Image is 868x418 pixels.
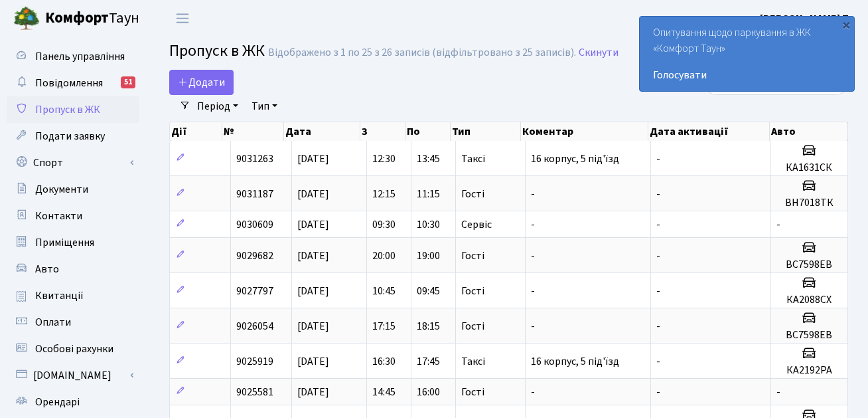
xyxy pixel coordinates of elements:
[35,76,103,90] span: Повідомлення
[35,235,94,250] span: Приміщення
[656,217,660,232] span: -
[776,217,780,232] span: -
[236,354,273,369] span: 9025919
[236,187,273,201] span: 9031187
[776,364,842,377] h5: КА2192PA
[35,395,80,409] span: Орендарі
[236,385,273,399] span: 9025581
[776,161,842,174] h5: КА1631СК
[760,11,852,27] a: [PERSON_NAME] П.
[461,356,485,367] span: Таксі
[531,385,535,399] span: -
[35,209,82,223] span: Контакти
[531,354,619,369] span: 16 корпус, 5 під'їзд
[372,284,396,298] span: 10:45
[7,362,139,389] a: [DOMAIN_NAME]
[192,95,244,118] a: Період
[7,203,139,229] a: Контакти
[7,229,139,256] a: Приміщення
[653,67,841,83] a: Голосувати
[656,354,660,369] span: -
[417,217,440,232] span: 10:30
[121,76,135,88] div: 51
[372,217,396,232] span: 09:30
[531,217,535,232] span: -
[461,219,492,230] span: Сервіс
[284,122,360,141] th: Дата
[7,150,139,176] a: Спорт
[222,122,285,141] th: №
[7,256,139,282] a: Авто
[13,5,40,32] img: logo.png
[656,152,660,166] span: -
[35,315,71,330] span: Оплати
[521,122,648,141] th: Коментар
[360,122,405,141] th: З
[7,70,139,96] a: Повідомлення51
[656,284,660,298] span: -
[236,284,273,298] span: 9027797
[776,259,842,271] h5: ВС7598ЕВ
[417,249,440,263] span: 19:00
[297,319,329,334] span: [DATE]
[268,47,576,59] div: Відображено з 1 по 25 з 26 записів (відфільтровано з 25 записів).
[236,319,273,334] span: 9026054
[372,249,396,263] span: 20:00
[166,7,199,29] button: Переключити навігацію
[169,70,234,95] a: Додати
[297,187,329,201] span: [DATE]
[417,354,440,369] span: 17:45
[417,187,440,201] span: 11:15
[776,197,842,209] h5: ВН7018ТК
[372,385,396,399] span: 14:45
[236,152,273,166] span: 9031263
[297,284,329,298] span: [DATE]
[656,385,660,399] span: -
[451,122,521,141] th: Тип
[405,122,451,141] th: По
[297,385,329,399] span: [DATE]
[35,129,105,144] span: Подати заявку
[531,187,535,201] span: -
[7,282,139,309] a: Квитанції
[297,354,329,369] span: [DATE]
[461,387,484,397] span: Гості
[656,187,660,201] span: -
[839,18,853,31] div: ×
[461,321,484,332] span: Гості
[417,385,440,399] span: 16:00
[45,7,139,30] span: Таун
[35,182,88,197] span: Документи
[7,389,139,415] a: Орендарі
[35,262,59,276] span: Авто
[372,319,396,334] span: 17:15
[656,249,660,263] span: -
[7,96,139,123] a: Пропуск в ЖК
[178,75,225,90] span: Додати
[656,319,660,334] span: -
[297,249,329,263] span: [DATE]
[417,284,440,298] span: 09:45
[461,154,485,164] span: Таксі
[236,249,273,263] span: 9029682
[776,329,842,342] h5: ВС7598ЕВ
[372,152,396,166] span: 12:30
[372,187,396,201] span: 12:15
[7,123,139,150] a: Подати заявку
[246,95,283,118] a: Тип
[640,17,854,91] div: Опитування щодо паркування в ЖК «Комфорт Таун»
[760,11,852,26] b: [PERSON_NAME] П.
[776,294,842,306] h5: КА2088СХ
[531,249,535,263] span: -
[461,286,484,296] span: Гості
[7,43,139,70] a: Панель управління
[417,319,440,334] span: 18:15
[7,309,139,336] a: Оплати
[372,354,396,369] span: 16:30
[776,385,780,399] span: -
[35,102,100,117] span: Пропуск в ЖК
[461,189,484,199] span: Гості
[7,336,139,362] a: Особові рахунки
[417,152,440,166] span: 13:45
[7,176,139,203] a: Документи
